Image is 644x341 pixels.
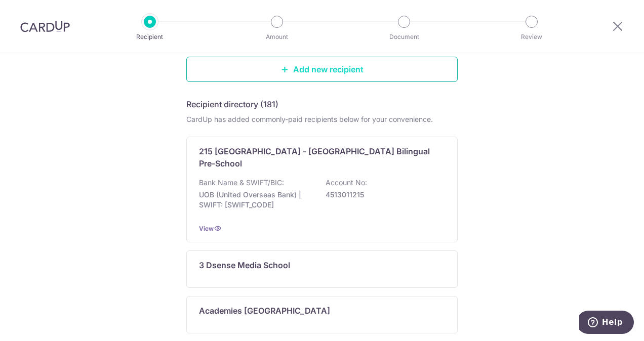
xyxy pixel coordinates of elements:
p: Academies [GEOGRAPHIC_DATA] [199,305,330,317]
h5: Recipient directory (181) [186,98,278,110]
a: Add new recipient [186,57,458,82]
p: Account No: [326,178,367,188]
p: 3 Dsense Media School [199,259,290,271]
p: Recipient [112,32,187,42]
p: Bank Name & SWIFT/BIC: [199,178,284,188]
p: 4513011215 [326,190,439,200]
img: CardUp [20,20,70,32]
iframe: Opens a widget where you can find more information [579,311,634,336]
p: Amount [239,32,314,42]
div: CardUp has added commonly-paid recipients below for your convenience. [186,114,458,124]
p: 215 [GEOGRAPHIC_DATA] - [GEOGRAPHIC_DATA] Bilingual Pre-School [199,145,433,169]
p: Review [494,32,569,42]
a: View [199,225,214,232]
p: Document [367,32,441,42]
p: UOB (United Overseas Bank) | SWIFT: [SWIFT_CODE] [199,190,312,210]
